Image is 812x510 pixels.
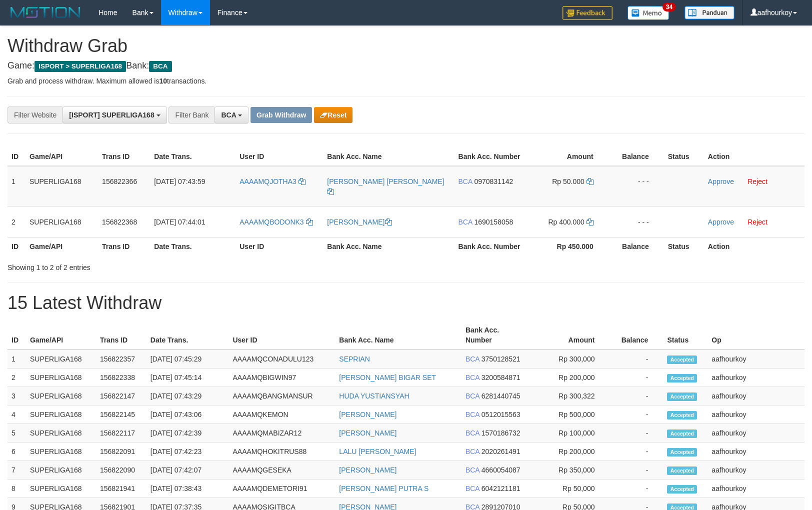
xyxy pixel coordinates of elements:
td: - [609,349,663,368]
a: HUDA YUSTIANSYAH [339,392,409,400]
a: [PERSON_NAME] [339,410,396,418]
td: 5 [7,424,26,442]
span: Copy 3200584871 to clipboard [481,373,520,381]
span: Rp 400.000 [548,218,584,226]
a: Reject [747,177,767,185]
span: Accepted [667,374,697,382]
h1: 15 Latest Withdraw [7,293,804,313]
th: Amount [525,147,608,166]
th: Date Trans. [150,147,235,166]
th: Status [664,147,704,166]
span: BCA [458,177,472,185]
td: 2 [7,206,25,237]
strong: 10 [159,77,167,85]
a: Copy 50000 to clipboard [586,177,593,185]
th: Game/API [26,321,96,349]
th: Game/API [25,147,98,166]
span: BCA [458,218,472,226]
td: - [609,442,663,461]
span: BCA [465,373,479,381]
td: 156822145 [96,405,146,424]
th: Trans ID [98,147,150,166]
span: Accepted [667,355,697,364]
a: AAAAMQBODONK3 [239,218,312,226]
a: Reject [747,218,767,226]
td: Rp 300,322 [529,387,610,405]
th: Date Trans. [146,321,229,349]
button: Grab Withdraw [250,107,312,123]
a: [PERSON_NAME] [327,218,391,226]
div: Filter Website [7,106,62,123]
th: Balance [608,147,664,166]
th: Rp 450.000 [525,237,608,255]
a: [PERSON_NAME] BIGAR SET [339,373,436,381]
span: Copy 6042121181 to clipboard [481,484,520,492]
img: MOTION_logo.png [7,5,83,20]
td: SUPERLIGA168 [26,387,96,405]
th: User ID [235,237,323,255]
td: 156822357 [96,349,146,368]
td: - [609,461,663,479]
td: SUPERLIGA168 [25,206,98,237]
span: Accepted [667,485,697,493]
td: 6 [7,442,26,461]
td: AAAAMQGESEKA [228,461,335,479]
span: AAAAMQBODONK3 [239,218,303,226]
td: AAAAMQBANGMANSUR [228,387,335,405]
td: Rp 200,000 [529,442,610,461]
a: [PERSON_NAME] [339,429,396,437]
td: 7 [7,461,26,479]
td: SUPERLIGA168 [26,461,96,479]
div: Showing 1 to 2 of 2 entries [7,258,331,272]
span: AAAAMQJOTHA3 [239,177,296,185]
span: BCA [465,410,479,418]
a: LALU [PERSON_NAME] [339,447,416,455]
td: [DATE] 07:42:07 [146,461,229,479]
span: Accepted [667,429,697,438]
td: SUPERLIGA168 [26,424,96,442]
td: [DATE] 07:38:43 [146,479,229,498]
td: aafhourkoy [707,405,804,424]
img: Feedback.jpg [562,6,612,20]
td: AAAAMQCONADULU123 [228,349,335,368]
span: BCA [465,466,479,474]
th: Trans ID [96,321,146,349]
span: 156822368 [102,218,137,226]
td: [DATE] 07:43:29 [146,387,229,405]
span: [DATE] 07:44:01 [154,218,205,226]
td: AAAAMQMABIZAR12 [228,424,335,442]
td: [DATE] 07:45:29 [146,349,229,368]
span: Copy 0970831142 to clipboard [474,177,513,185]
span: BCA [465,392,479,400]
th: ID [7,147,25,166]
td: - [609,405,663,424]
span: BCA [149,61,171,72]
td: 1 [7,349,26,368]
a: Approve [708,177,734,185]
td: aafhourkoy [707,479,804,498]
span: Accepted [667,466,697,475]
span: Copy 6281440745 to clipboard [481,392,520,400]
td: 8 [7,479,26,498]
td: - - - [608,206,664,237]
span: BCA [465,484,479,492]
span: Rp 50.000 [552,177,584,185]
td: SUPERLIGA168 [26,368,96,387]
th: Action [704,237,804,255]
td: - [609,424,663,442]
th: Status [664,237,704,255]
td: SUPERLIGA168 [26,479,96,498]
a: Approve [708,218,734,226]
th: Bank Acc. Name [323,237,454,255]
td: - - - [608,166,664,207]
a: [PERSON_NAME] [339,466,396,474]
td: aafhourkoy [707,461,804,479]
th: Bank Acc. Number [454,147,525,166]
td: [DATE] 07:45:14 [146,368,229,387]
td: SUPERLIGA168 [26,442,96,461]
div: Filter Bank [168,106,214,123]
span: BCA [465,429,479,437]
th: Op [707,321,804,349]
img: Button%20Memo.svg [627,6,669,20]
th: Balance [608,237,664,255]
